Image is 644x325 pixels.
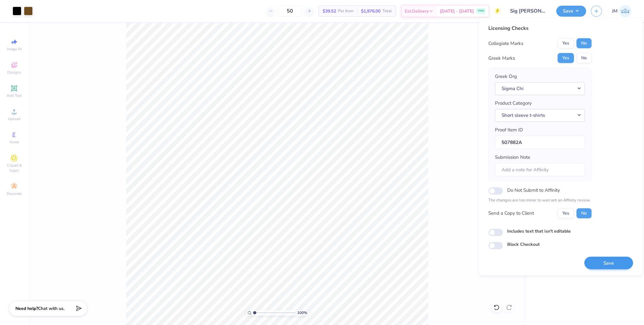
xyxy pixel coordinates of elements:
[278,5,302,17] input: – –
[576,53,591,63] button: No
[612,8,618,15] span: JM
[576,38,591,48] button: No
[507,241,540,247] label: Block Checkout
[488,54,515,62] div: Greek Marks
[584,256,633,269] button: Save
[495,82,585,95] button: Sigma Chi
[488,25,591,32] div: Licensing Checks
[495,163,585,176] input: Add a note for Affinity
[297,310,307,316] span: 100 %
[556,6,586,17] button: Save
[338,8,353,14] span: Per Item
[405,8,429,14] span: Est. Delivery
[488,40,523,47] div: Collegiate Marks
[3,163,25,173] span: Clipart & logos
[488,197,591,204] p: The changes are too minor to warrant an Affinity review.
[440,8,474,14] span: [DATE] - [DATE]
[488,210,534,217] div: Send a Copy to Client
[7,93,22,98] span: Add Text
[7,191,22,196] span: Decorate
[7,47,22,52] span: Image AI
[505,5,552,17] input: Untitled Design
[619,5,631,17] img: John Michael Binayas
[38,306,64,311] span: Chat with us.
[495,154,530,161] label: Submission Note
[382,8,392,14] span: Total
[495,100,532,107] label: Product Category
[15,306,38,311] strong: Need help?
[495,73,517,80] label: Greek Org
[507,228,571,234] label: Includes text that isn't editable
[576,208,591,218] button: No
[8,116,20,121] span: Upload
[478,9,484,13] span: FREE
[558,38,574,48] button: Yes
[495,126,523,134] label: Proof Item ID
[558,208,574,218] button: Yes
[7,70,21,75] span: Designs
[323,8,336,14] span: $39.52
[361,8,380,14] span: $1,976.00
[612,5,631,17] a: JM
[558,53,574,63] button: Yes
[495,109,585,122] button: Short sleeve t-shirts
[507,186,560,194] label: Do Not Submit to Affinity
[9,140,19,145] span: Greek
